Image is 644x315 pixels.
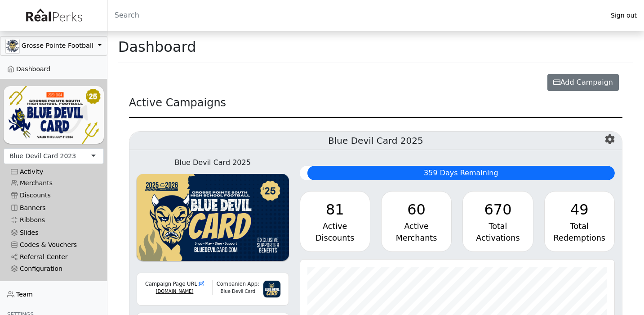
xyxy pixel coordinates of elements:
a: 670 Total Activations [462,191,533,252]
input: Search [107,5,604,26]
div: Activations [470,232,525,244]
div: Configuration [11,265,97,273]
button: Add Campaign [547,74,619,91]
a: [DOMAIN_NAME] [156,289,194,294]
h5: Blue Devil Card 2025 [129,132,622,150]
div: Total [470,220,525,232]
div: Blue Devil Card 2023 [9,151,76,161]
div: 670 [470,199,525,220]
div: Active [307,220,363,232]
a: Ribbons [4,214,104,226]
div: Total [552,220,607,232]
a: 60 Active Merchants [381,191,452,252]
a: Sign out [604,9,644,22]
div: 60 [389,199,444,220]
div: 359 Days Remaining [307,166,615,180]
div: Active [389,220,444,232]
a: 49 Total Redemptions [544,191,615,252]
div: Blue Devil Card 2025 [137,157,289,168]
a: Slides [4,226,104,238]
a: Banners [4,202,104,214]
div: Redemptions [552,232,607,244]
div: 49 [552,199,607,220]
div: 81 [307,199,363,220]
div: Campaign Page URL: [142,280,207,288]
img: WvZzOez5OCqmO91hHZfJL7W2tJ07LbGMjwPPNJwI.png [137,174,289,261]
a: Merchants [4,177,104,189]
h1: Dashboard [118,38,196,55]
div: Blue Devil Card [213,288,263,295]
div: Active Campaigns [129,95,622,118]
a: Referral Center [4,251,104,263]
img: GAa1zriJJmkmu1qRtUwg8x1nQwzlKm3DoqW9UgYl.jpg [6,39,19,53]
div: Merchants [389,232,444,244]
a: Codes & Vouchers [4,239,104,251]
img: YNIl3DAlDelxGQFo2L2ARBV2s5QDnXUOFwQF9zvk.png [4,86,104,143]
a: 81 Active Discounts [300,191,370,252]
div: Activity [11,168,97,176]
img: real_perks_logo-01.svg [21,5,86,26]
img: 3g6IGvkLNUf97zVHvl5PqY3f2myTnJRpqDk2mpnC.png [263,280,280,298]
div: Discounts [307,232,363,244]
a: Discounts [4,189,104,201]
div: Companion App: [213,280,263,288]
